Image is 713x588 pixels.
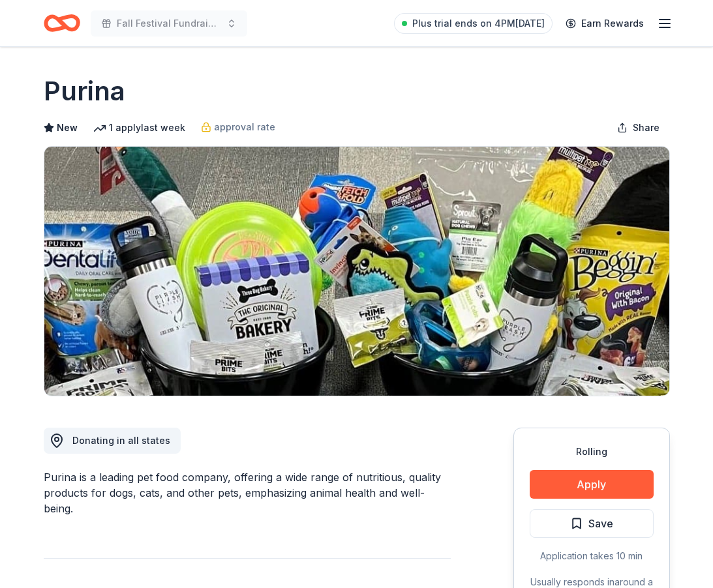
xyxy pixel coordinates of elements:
button: Share [607,115,670,141]
span: approval rate [214,119,275,135]
div: Purina is a leading pet food company, offering a wide range of nutritious, quality products for d... [44,469,451,516]
div: Application takes 10 min [530,548,654,564]
a: Home [44,8,80,38]
span: Donating in all states [72,435,170,446]
span: Fall Festival Fundraiser [117,16,221,31]
span: Share [633,120,660,136]
h1: Purina [44,73,125,110]
span: Save [588,515,613,532]
a: Plus trial ends on 4PM[DATE] [394,13,553,34]
div: 1 apply last week [93,120,185,136]
a: Earn Rewards [558,12,652,35]
button: Save [530,509,654,538]
a: approval rate [201,119,275,135]
div: Rolling [530,444,654,460]
button: Fall Festival Fundraiser [91,10,247,37]
span: New [57,120,78,136]
span: Plus trial ends on 4PM[DATE] [412,16,545,31]
img: Image for Purina [44,147,669,396]
button: Apply [530,470,654,499]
